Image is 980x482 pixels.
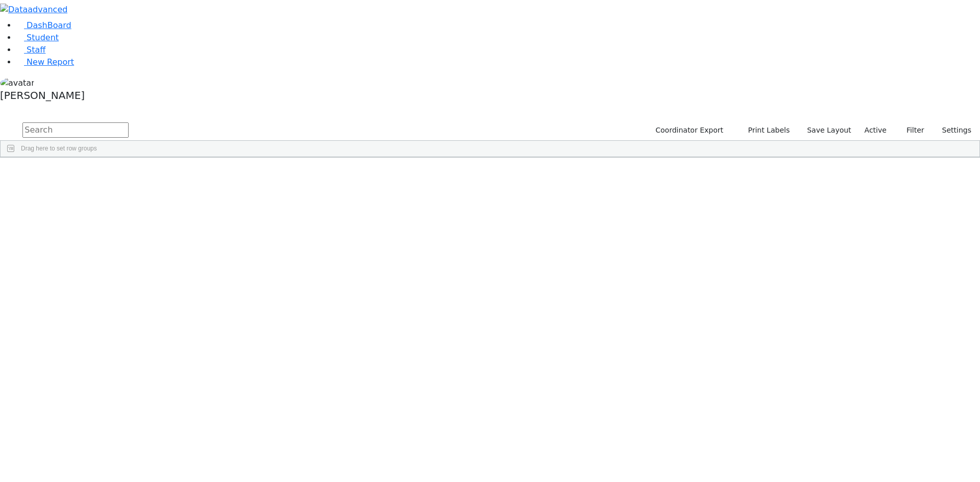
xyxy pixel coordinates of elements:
a: DashBoard [16,20,71,30]
a: New Report [16,57,74,67]
span: New Report [27,57,74,67]
button: Coordinator Export [649,122,728,138]
input: Search [22,122,129,138]
button: Settings [929,122,976,138]
a: Staff [16,45,45,55]
span: Drag here to set row groups [21,145,97,152]
span: Student [27,33,59,42]
span: Staff [27,45,45,55]
button: Filter [893,122,929,138]
a: Student [16,33,59,42]
button: Save Layout [802,122,855,138]
label: Active [860,122,891,138]
button: Print Labels [736,122,794,138]
span: DashBoard [27,20,71,30]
